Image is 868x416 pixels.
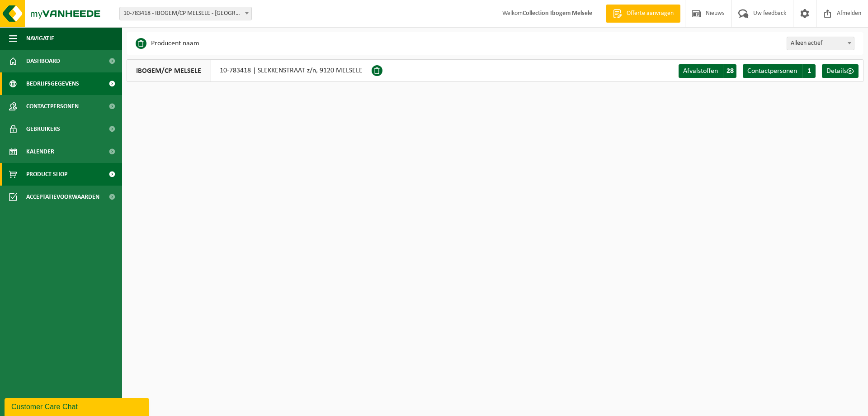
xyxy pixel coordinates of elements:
[747,67,797,75] span: Contactpersonen
[787,37,854,50] span: Alleen actief
[26,95,79,118] span: Contactpersonen
[127,60,211,81] span: IBOGEM/CP MELSELE
[26,140,54,163] span: Kalender
[26,186,99,208] span: Acceptatievoorwaarden
[683,67,718,75] span: Afvalstoffen
[136,37,199,50] li: Producent naam
[26,118,60,140] span: Gebruikers
[822,64,859,78] a: Details
[26,163,67,186] span: Product Shop
[624,9,676,18] span: Offerte aanvragen
[802,64,816,78] span: 1
[826,67,847,75] span: Details
[606,5,680,23] a: Offerte aanvragen
[743,64,816,78] a: Contactpersonen 1
[119,7,252,20] span: 10-783418 - IBOGEM/CP MELSELE - MELSELE
[723,64,736,78] span: 28
[523,10,592,17] strong: Collection Ibogem Melsele
[120,7,251,20] span: 10-783418 - IBOGEM/CP MELSELE - MELSELE
[26,50,60,72] span: Dashboard
[127,59,372,82] div: 10-783418 | SLEKKENSTRAAT z/n, 9120 MELSELE
[679,64,736,78] a: Afvalstoffen 28
[26,27,54,50] span: Navigatie
[26,72,79,95] span: Bedrijfsgegevens
[5,396,151,416] iframe: chat widget
[787,37,854,50] span: Alleen actief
